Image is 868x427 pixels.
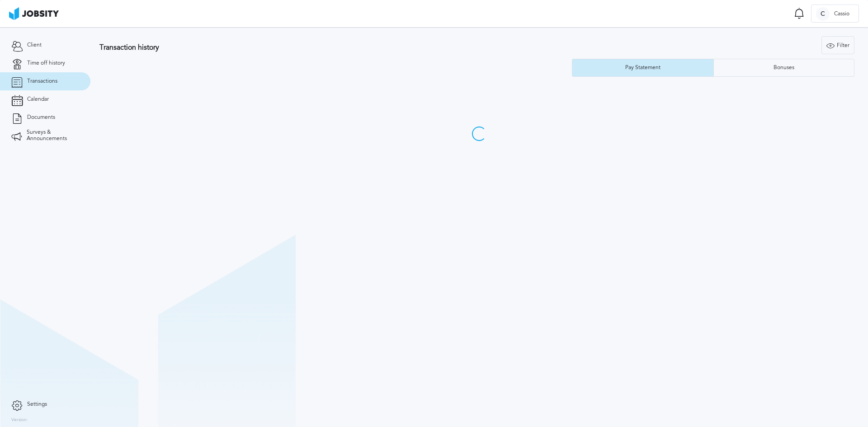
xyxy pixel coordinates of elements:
button: CCassio [811,5,859,23]
img: ab4bad089aa723f57921c736e9817d99.png [9,7,59,20]
div: C [816,7,830,21]
span: Transactions [27,78,57,84]
h3: Transaction history [99,43,513,52]
button: Bonuses [713,59,855,77]
span: Client [27,42,42,48]
span: Time off history [27,60,65,66]
button: Filter [821,36,854,54]
span: Settings [27,401,47,408]
div: Pay Statement [621,65,665,71]
span: Documents [27,114,55,121]
div: Filter [822,37,854,55]
span: Surveys & Announcements [27,129,79,142]
span: Calendar [27,96,49,103]
span: Cassio [830,11,854,17]
button: Pay Statement [572,59,713,77]
div: Bonuses [769,65,799,71]
label: Version: [11,418,28,423]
